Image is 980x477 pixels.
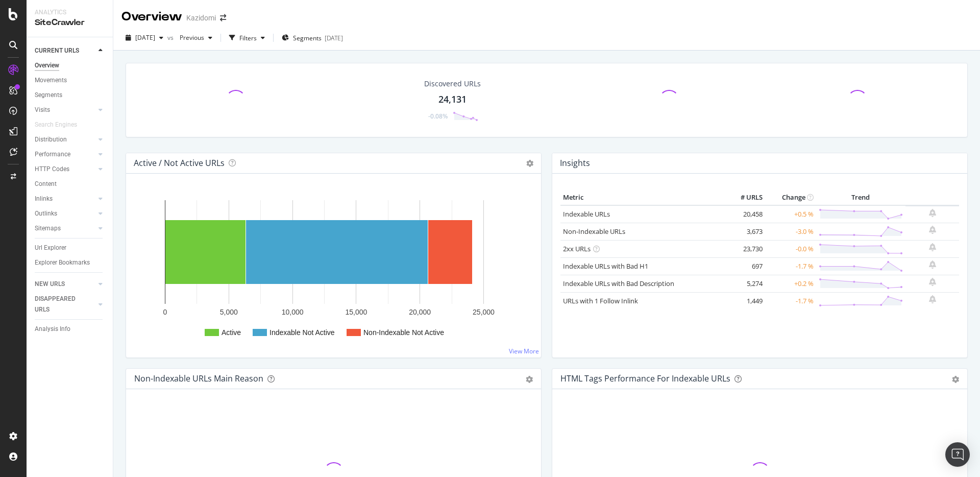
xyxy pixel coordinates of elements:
[134,156,225,170] h4: Active / Not Active URLs
[35,105,95,115] a: Visits
[35,105,50,115] div: Visits
[176,30,216,46] button: Previous
[35,134,67,145] div: Distribution
[563,209,610,219] a: Indexable URLs
[220,308,238,316] text: 5,000
[560,373,730,384] div: HTML Tags Performance for Indexable URLs
[282,308,304,316] text: 10,000
[35,17,105,29] div: SiteCrawler
[35,45,79,56] div: CURRENT URLS
[929,209,936,217] div: bell-plus
[222,328,241,337] text: Active
[560,190,724,205] th: Metric
[929,260,936,269] div: bell-plus
[724,205,765,223] td: 20,458
[765,205,816,223] td: +0.5 %
[167,33,176,42] span: vs
[220,14,226,21] div: arrow-right-arrow-left
[186,13,216,23] div: Kazidomi
[35,324,70,335] div: Analysis Info
[724,292,765,309] td: 1,449
[35,164,69,175] div: HTTP Codes
[765,275,816,292] td: +0.2 %
[929,226,936,234] div: bell-plus
[409,308,431,316] text: 20,000
[121,30,167,46] button: [DATE]
[724,257,765,275] td: 697
[134,190,533,349] svg: A chart.
[35,60,106,71] a: Overview
[560,156,590,170] h4: Insights
[134,373,263,384] div: Non-Indexable URLs Main Reason
[121,8,182,26] div: Overview
[293,34,322,42] span: Segments
[35,120,87,130] a: Search Engines
[35,90,106,101] a: Segments
[563,227,625,236] a: Non-Indexable URLs
[526,160,533,167] i: Options
[35,223,61,234] div: Sitemaps
[35,243,106,253] a: Url Explorer
[929,295,936,303] div: bell-plus
[35,324,106,335] a: Analysis Info
[563,279,674,288] a: Indexable URLs with Bad Description
[35,243,66,253] div: Url Explorer
[35,8,105,17] div: Analytics
[765,257,816,275] td: -1.7 %
[35,164,95,175] a: HTTP Codes
[135,33,155,42] span: 2025 Sep. 10th
[428,112,448,121] div: -0.08%
[724,190,765,205] th: # URLS
[952,376,959,383] div: gear
[363,328,444,337] text: Non-Indexable Not Active
[35,194,53,204] div: Inlinks
[724,223,765,240] td: 3,673
[269,328,335,337] text: Indexable Not Active
[35,257,106,268] a: Explorer Bookmarks
[765,240,816,257] td: -0.0 %
[473,308,495,316] text: 25,000
[724,275,765,292] td: 5,274
[35,179,57,189] div: Content
[239,34,257,42] div: Filters
[35,223,95,234] a: Sitemaps
[35,294,86,315] div: DISAPPEARED URLS
[724,240,765,257] td: 23,730
[765,223,816,240] td: -3.0 %
[35,75,67,86] div: Movements
[35,208,57,219] div: Outlinks
[35,134,95,145] a: Distribution
[35,45,95,56] a: CURRENT URLS
[816,190,905,205] th: Trend
[35,257,90,268] div: Explorer Bookmarks
[765,292,816,309] td: -1.7 %
[35,149,70,160] div: Performance
[35,149,95,160] a: Performance
[35,90,62,101] div: Segments
[35,75,106,86] a: Movements
[765,190,816,205] th: Change
[563,261,648,271] a: Indexable URLs with Bad H1
[345,308,367,316] text: 15,000
[35,279,65,290] div: NEW URLS
[526,376,533,383] div: gear
[35,208,95,219] a: Outlinks
[35,120,77,130] div: Search Engines
[563,296,638,305] a: URLs with 1 Follow Inlink
[509,347,539,355] a: View More
[438,93,467,106] div: 24,131
[35,60,59,71] div: Overview
[563,244,591,253] a: 2xx URLs
[278,30,347,46] button: Segments[DATE]
[176,33,204,42] span: Previous
[35,194,95,204] a: Inlinks
[163,308,167,316] text: 0
[424,79,481,89] div: Discovered URLs
[225,30,269,46] button: Filters
[325,34,343,42] div: [DATE]
[945,442,970,467] div: Open Intercom Messenger
[35,279,95,290] a: NEW URLS
[929,278,936,286] div: bell-plus
[35,294,95,315] a: DISAPPEARED URLS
